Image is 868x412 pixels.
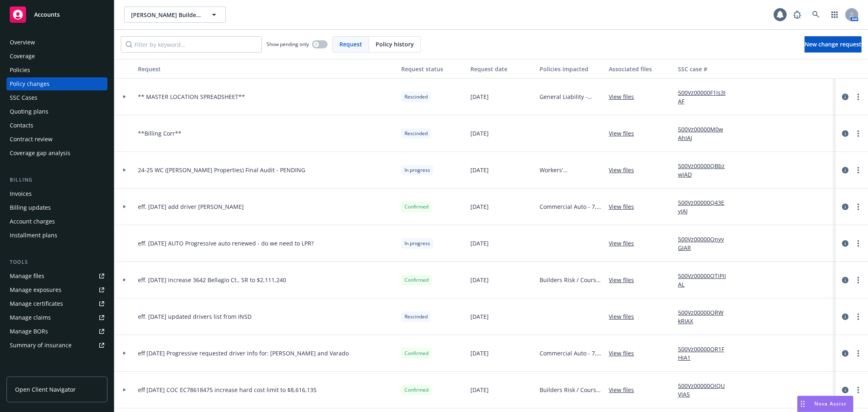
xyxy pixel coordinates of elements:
a: Manage exposures [7,283,107,296]
span: Workers' Compensation - [PERSON_NAME] Properties, Inc. [540,166,602,174]
span: [DATE] [470,92,489,101]
div: Toggle Row Expanded [114,79,135,115]
div: Toggle Row Expanded [114,152,135,188]
a: Account charges [7,215,107,228]
a: 500Vz00000M0wAhIAJ [678,125,732,142]
button: Associated files [606,59,675,79]
a: circleInformation [840,348,850,358]
div: Toggle Row Expanded [114,335,135,372]
span: ** MASTER LOCATION SPREADSHEET** [138,92,245,101]
button: Request [135,59,398,79]
div: Toggle Row Expanded [114,262,135,298]
span: Commercial Auto - 7,8 Only [540,202,602,211]
span: Accounts [34,11,60,18]
span: [DATE] [470,202,489,211]
div: Toggle Row Expanded [114,372,135,408]
a: Manage certificates [7,297,107,310]
a: more [853,202,863,212]
div: Tools [7,258,107,266]
div: SSC case # [678,65,732,73]
a: more [853,385,863,395]
a: more [853,348,863,358]
a: 500Vz00000QBbzwIAD [678,162,732,179]
a: Coverage [7,50,107,63]
a: Manage claims [7,311,107,324]
a: Quoting plans [7,105,107,118]
span: eff [DATE] Progressive requested driver info for: [PERSON_NAME] and Varado [138,349,349,357]
a: more [853,129,863,138]
div: Billing updates [10,201,51,214]
div: Account charges [10,215,55,228]
div: Contract review [10,133,52,146]
a: Manage BORs [7,325,107,338]
a: 500Vz00000OTiPiIAL [678,272,732,289]
div: Toggle Row Expanded [114,188,135,225]
a: Report a Bug [789,7,805,23]
div: Invoices [10,187,32,200]
div: Coverage gap analysis [10,147,70,160]
div: Request [138,65,395,73]
a: View files [609,166,641,174]
a: Policy changes [7,77,107,90]
a: View files [609,312,641,321]
span: Open Client Navigator [15,385,76,394]
button: Policies impacted [536,59,606,79]
a: Policies [7,64,107,77]
a: Search [808,7,824,23]
span: Request [339,40,362,48]
span: Builders Risk / Course of Construction - 30-unit apt bldg [GEOGRAPHIC_DATA] - [GEOGRAPHIC_DATA] F... [540,386,602,394]
div: Policy changes [10,77,50,90]
a: View files [609,349,641,357]
span: Policy history [376,40,414,48]
div: Coverage [10,50,35,63]
div: SSC Cases [10,91,37,104]
div: Manage BORs [10,325,48,338]
a: 500Vz00000ORWkRIAX [678,308,732,325]
a: 500Vz00000F1Is3IAF [678,88,732,105]
a: 500Vz00000OR1FHIA1 [678,345,732,362]
div: Toggle Row Expanded [114,298,135,335]
a: circleInformation [840,312,850,322]
a: more [853,275,863,285]
div: Policies [10,64,30,77]
a: more [853,239,863,248]
span: Confirmed [404,386,429,394]
div: Manage files [10,270,44,283]
a: Invoices [7,187,107,200]
a: circleInformation [840,385,850,395]
span: [DATE] [470,239,489,248]
a: Coverage gap analysis [7,147,107,160]
a: more [853,92,863,102]
span: Builders Risk / Course of Construction - [STREET_ADDRESS] [540,276,602,284]
a: View files [609,92,641,101]
a: Billing updates [7,201,107,214]
a: 500Vz00000OnyyGIAR [678,235,732,252]
a: Manage files [7,270,107,283]
div: Summary of insurance [10,339,72,352]
a: 500Vz00000OIQUVIA5 [678,381,732,399]
span: [DATE] [470,166,489,174]
span: eff. [DATE] updated drivers list from INSD [138,312,251,321]
button: SSC case # [675,59,736,79]
a: Summary of insurance [7,339,107,352]
a: View files [609,386,641,394]
a: Accounts [7,3,107,26]
span: Confirmed [404,276,429,284]
span: 24-25 WC ([PERSON_NAME] Properties) Final Audit - PENDING [138,166,305,174]
a: Contract review [7,133,107,146]
div: Overview [10,36,35,49]
span: General Liability - Practice policy [540,92,602,101]
span: eff [DATE] COC EC78618475 increase hard cost limit to $8,616,135 [138,386,317,394]
span: Show pending only [267,41,309,48]
a: more [853,312,863,322]
a: 500Vz00000Q43EyIAJ [678,198,732,215]
a: circleInformation [840,92,850,102]
span: [DATE] [470,312,489,321]
span: [PERSON_NAME] Builders LLC [131,11,201,19]
a: circleInformation [840,239,850,248]
button: Request status [398,59,467,79]
input: Filter by keyword... [121,36,262,53]
div: Policies impacted [540,65,602,73]
a: SSC Cases [7,91,107,104]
